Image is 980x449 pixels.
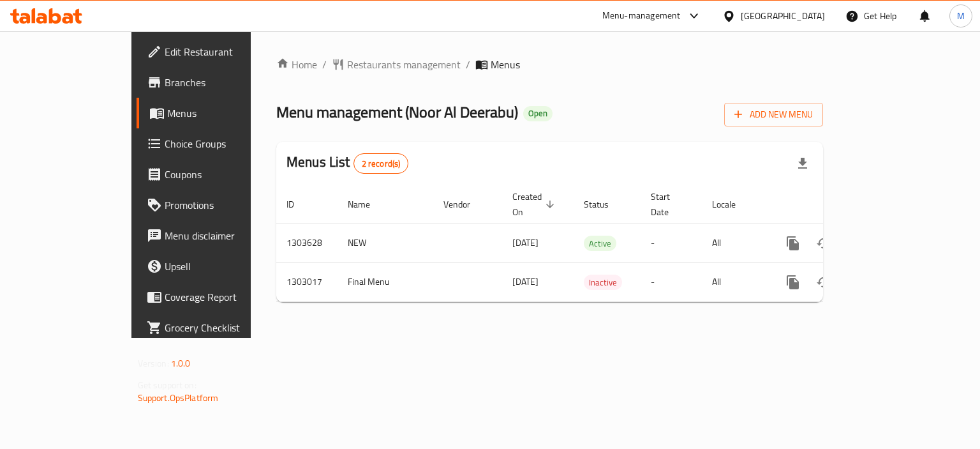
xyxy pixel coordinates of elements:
[276,57,823,72] nav: breadcrumb
[602,8,681,24] div: Menu-management
[338,224,433,263] td: NEW
[276,224,338,263] td: 1303628
[165,136,285,151] span: Choice Groups
[137,36,295,67] a: Edit Restaurant
[787,148,818,179] div: Export file
[808,267,839,298] button: Change Status
[584,275,622,290] div: Inactive
[512,189,558,220] span: Created On
[276,263,338,301] td: 1303017
[167,105,285,121] span: Menus
[137,282,295,312] a: Coverage Report
[584,236,616,251] span: Active
[712,197,752,212] span: Locale
[137,190,295,220] a: Promotions
[512,234,538,251] span: [DATE]
[353,153,409,174] div: Total records count
[137,159,295,190] a: Coupons
[165,197,285,213] span: Promotions
[348,197,387,212] span: Name
[286,197,311,212] span: ID
[137,312,295,343] a: Grocery Checklist
[778,228,808,259] button: more
[347,57,461,72] span: Restaurants management
[138,377,197,393] span: Get support on:
[165,167,285,182] span: Coupons
[332,57,461,72] a: Restaurants management
[778,267,808,298] button: more
[137,98,295,128] a: Menus
[584,197,625,212] span: Status
[338,263,433,301] td: Final Menu
[724,103,823,126] button: Add New Menu
[641,263,702,301] td: -
[165,44,285,59] span: Edit Restaurant
[443,197,487,212] span: Vendor
[641,224,702,263] td: -
[286,153,408,174] h2: Menus List
[138,355,169,372] span: Version:
[466,57,470,72] li: /
[137,67,295,98] a: Branches
[165,228,285,243] span: Menu disclaimer
[523,106,553,121] div: Open
[276,185,910,302] table: enhanced table
[137,251,295,282] a: Upsell
[165,259,285,274] span: Upsell
[512,273,538,290] span: [DATE]
[957,9,965,23] span: M
[584,275,622,290] span: Inactive
[768,185,910,224] th: Actions
[354,158,408,170] span: 2 record(s)
[702,224,768,263] td: All
[808,228,839,259] button: Change Status
[165,75,285,90] span: Branches
[734,107,813,123] span: Add New Menu
[702,263,768,301] td: All
[165,320,285,335] span: Grocery Checklist
[138,390,219,406] a: Support.OpsPlatform
[491,57,520,72] span: Menus
[137,220,295,251] a: Menu disclaimer
[322,57,327,72] li: /
[741,9,825,23] div: [GEOGRAPHIC_DATA]
[137,128,295,159] a: Choice Groups
[276,98,518,126] span: Menu management ( Noor Al Deerabu )
[276,57,317,72] a: Home
[171,355,191,372] span: 1.0.0
[523,108,553,119] span: Open
[651,189,687,220] span: Start Date
[165,289,285,305] span: Coverage Report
